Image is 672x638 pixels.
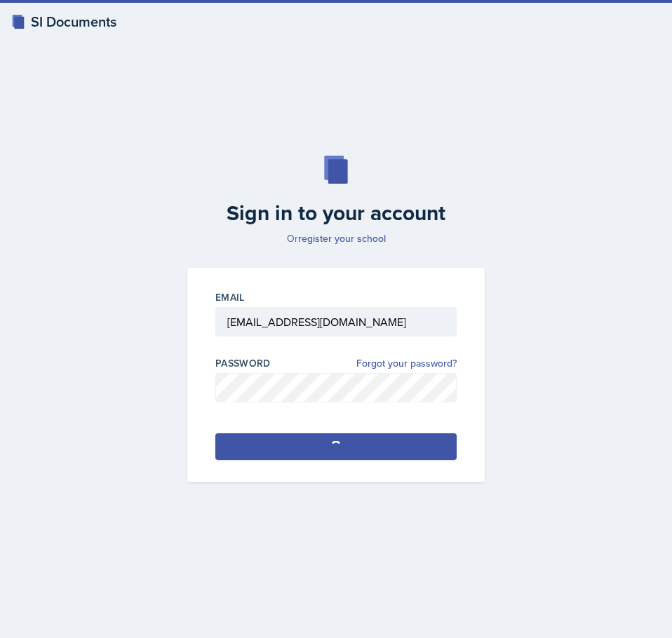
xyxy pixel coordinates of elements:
input: Email [215,307,457,337]
label: Email [215,290,245,304]
a: register your school [298,231,386,245]
a: SI Documents [11,11,116,32]
label: Password [215,356,271,370]
p: Or [179,231,493,245]
h2: Sign in to your account [179,201,493,226]
a: Forgot your password? [356,356,457,371]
